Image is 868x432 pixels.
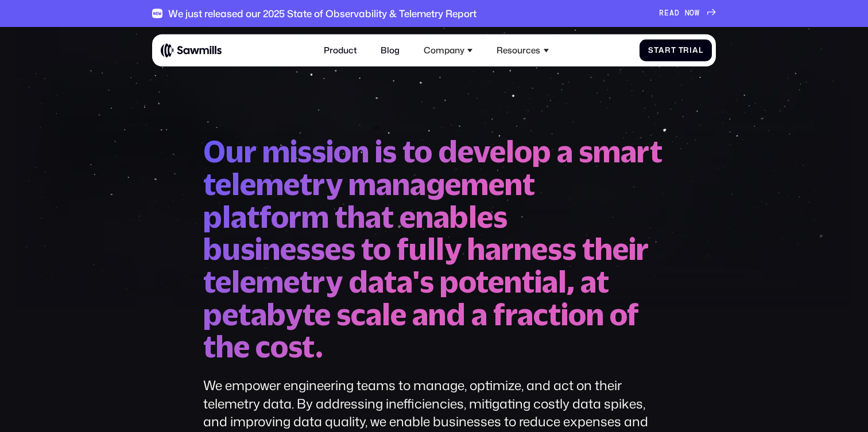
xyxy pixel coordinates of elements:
a: Blog [374,39,406,63]
a: Product [317,39,363,63]
a: READ NOW [659,9,716,18]
div: Resources [497,45,540,56]
div: Start Trial [648,46,703,55]
div: READ NOW [659,9,700,18]
div: We just released our 2025 State of Observability & Telemetry Report [168,7,476,19]
a: Start Trial [640,40,711,62]
h1: Our mission is to develop a smart telemetry management platform that enables businesses to fully ... [203,135,664,363]
div: Company [424,45,464,56]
